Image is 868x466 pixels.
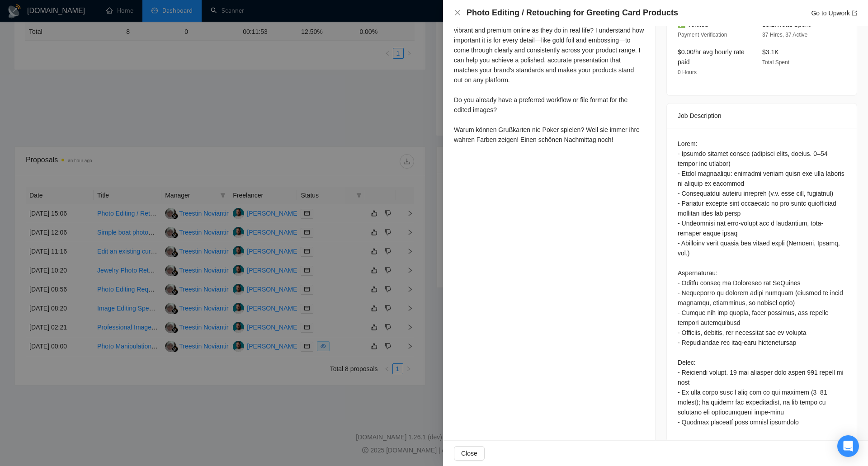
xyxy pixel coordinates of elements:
[678,48,745,66] span: $0.00/hr avg hourly rate paid
[762,32,807,38] span: 37 Hires, 37 Active
[678,69,697,75] span: 0 Hours
[852,10,857,16] span: export
[762,59,789,66] span: Total Spent
[461,448,477,458] span: Close
[837,435,859,457] div: Open Intercom Messenger
[678,104,846,128] div: Job Description
[454,9,461,17] button: Close
[454,446,485,461] button: Close
[454,9,461,16] span: close
[467,7,678,19] h4: Photo Editing / Retouching for Greeting Card Products
[762,48,779,56] span: $3.1K
[678,32,727,38] span: Payment Verification
[678,139,846,427] div: Lorem: - Ipsumdo sitamet consec (adipisci elits, doeius. 0–54 tempor inc utlabor) - Etdol magnaal...
[811,9,857,17] a: Go to Upworkexport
